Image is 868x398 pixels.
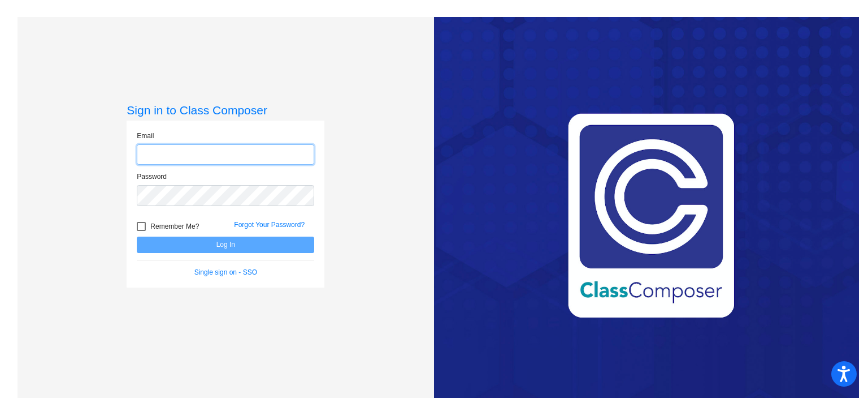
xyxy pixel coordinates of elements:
[194,268,257,276] a: Single sign on - SSO
[234,221,305,229] a: Forgot Your Password?
[137,131,154,141] label: Email
[127,103,324,117] h3: Sign in to Class Composer
[150,220,199,233] span: Remember Me?
[137,237,314,253] button: Log In
[137,172,167,182] label: Password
